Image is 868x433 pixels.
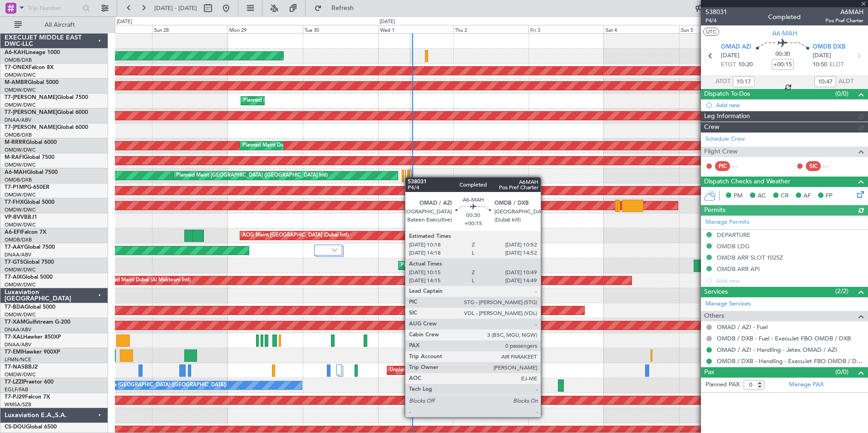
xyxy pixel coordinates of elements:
a: T7-XAMGulfstream G-200 [5,320,70,325]
span: (0/0) [835,367,848,377]
span: Refresh [324,5,362,11]
span: ALDT [838,77,853,86]
a: M-AMBRGlobal 5000 [5,80,59,85]
div: Wed 1 [378,25,454,33]
div: Sat 4 [604,25,679,33]
div: Tue 30 [303,25,378,33]
span: PM [734,192,743,201]
div: [DATE] [117,18,132,26]
span: A6-MAH [772,29,797,38]
span: M-AMBR [5,80,28,85]
a: T7-PJ29Falcon 7X [5,394,50,400]
img: arrow-gray.svg [332,248,337,252]
input: Trip Number [28,1,80,15]
button: UTC [703,28,719,36]
span: T7-XAL [5,335,23,340]
a: Manage Services [705,300,751,309]
span: A6-KAH [5,50,25,55]
span: 538031 [705,7,727,17]
button: All Aircraft [10,18,99,32]
span: All Aircraft [24,22,96,28]
span: T7-[PERSON_NAME] [5,125,57,130]
div: Sun 28 [152,25,227,33]
span: [DATE] [813,51,831,60]
a: T7-[PERSON_NAME]Global 7500 [5,95,88,100]
a: CS-DOUGlobal 6500 [5,424,57,430]
span: A6-MAH [5,170,27,175]
a: OMAD / AZI - Handling - Jetex OMAD / AZI [717,346,837,354]
a: T7-NASBBJ2 [5,364,38,370]
span: ETOT [721,60,736,69]
a: DNAA/ABV [5,117,31,123]
span: 10:50 [813,60,827,69]
a: T7-GTSGlobal 7500 [5,260,54,265]
button: Refresh [310,1,365,15]
span: Dispatch To-Dos [704,89,750,99]
a: T7-P1MPG-650ER [5,185,49,190]
span: T7-FHX [5,200,24,205]
span: AF [804,192,811,201]
span: (0/0) [835,89,848,98]
span: T7-ONEX [5,65,29,70]
span: Others [704,311,724,321]
a: OMDB/DXB [5,177,32,183]
a: VP-BVVBBJ1 [5,215,37,220]
div: [DATE] [380,18,395,26]
a: OMAD / AZI - Fuel [717,323,768,331]
a: OMDW/DWC [5,311,36,318]
span: T7-XAM [5,320,25,325]
a: M-RAFIGlobal 7500 [5,155,54,160]
span: OMAD AZI [721,43,751,52]
a: A6-KAHLineage 1000 [5,50,60,55]
span: ATOT [715,77,730,86]
a: OMDW/DWC [5,72,36,79]
a: OMDW/DWC [5,87,36,93]
a: OMDW/DWC [5,162,36,168]
span: ELDT [829,60,844,69]
span: T7-AAY [5,245,24,250]
span: T7-BDA [5,305,25,310]
span: T7-AIX [5,275,22,280]
span: 10:20 [738,60,753,69]
span: 00:30 [775,50,790,59]
span: [DATE] - [DATE] [154,4,197,12]
a: EGLF/FAB [5,386,28,393]
div: Planned Maint Dubai (Al Maktoum Intl) [242,139,332,153]
span: Pos Pref Charter [825,17,863,25]
span: A6-EFI [5,230,21,235]
a: T7-EMIHawker 900XP [5,349,60,355]
a: A6-MAHGlobal 7500 [5,170,58,175]
span: [DATE] [721,51,740,60]
a: T7-AIXGlobal 5000 [5,275,53,280]
span: T7-[PERSON_NAME] [5,95,57,100]
a: LFMN/NCE [5,356,31,363]
span: Dispatch Checks and Weather [704,177,790,187]
span: VP-BVV [5,215,24,220]
span: T7-PJ29 [5,394,25,400]
span: T7-[PERSON_NAME] [5,110,57,115]
a: WMSA/SZB [5,401,31,408]
div: Unplanned Maint Lagos ([GEOGRAPHIC_DATA][PERSON_NAME]) [390,364,542,377]
a: OMDB/DXB [5,236,32,243]
div: Thu 2 [453,25,528,33]
span: T7-GTS [5,260,23,265]
span: M-RRRR [5,140,26,145]
div: Planned Maint Dubai (Al Maktoum Intl) [101,274,191,287]
span: Pax [704,367,714,378]
label: Planned PAX [705,380,740,389]
a: T7-BDAGlobal 5000 [5,305,55,310]
a: OMDB / DXB - Fuel - ExecuJet FBO OMDB / DXB [717,335,851,342]
a: OMDW/DWC [5,221,36,228]
div: Sun 5 [679,25,755,33]
span: T7-LZZI [5,379,23,385]
a: OMDW/DWC [5,281,36,288]
div: AOG Maint [GEOGRAPHIC_DATA] (Dubai Intl) [242,229,349,242]
span: CS-DOU [5,424,26,430]
div: Add new [716,101,863,109]
a: OMDW/DWC [5,266,36,273]
span: OMDB DXB [813,43,845,52]
a: T7-LZZIPraetor 600 [5,379,54,385]
a: OMDW/DWC [5,147,36,153]
div: Planned Maint Dubai (Al Maktoum Intl) [401,259,490,272]
span: M-RAFI [5,155,24,160]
